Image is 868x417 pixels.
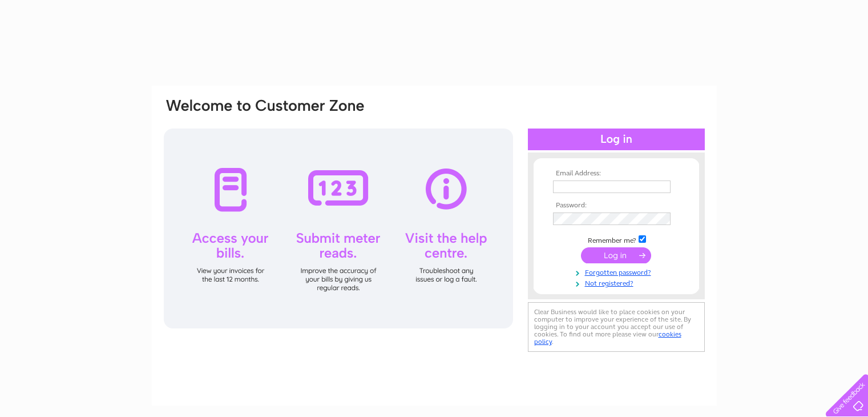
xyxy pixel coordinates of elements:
th: Password: [550,202,683,210]
input: Submit [581,247,651,263]
a: Forgotten password? [553,266,683,277]
td: Remember me? [550,234,683,245]
a: cookies policy [534,330,681,346]
a: Not registered? [553,277,683,288]
th: Email Address: [550,170,683,178]
div: Clear Business would like to place cookies on your computer to improve your experience of the sit... [528,302,705,352]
